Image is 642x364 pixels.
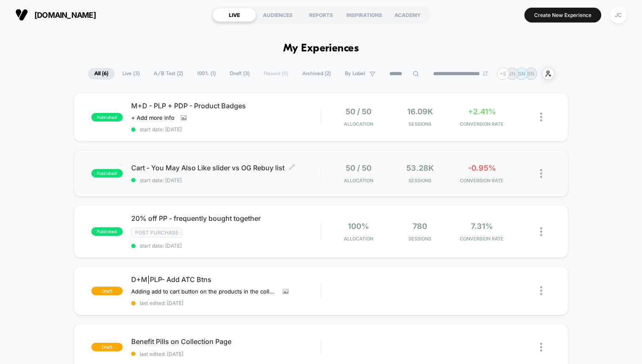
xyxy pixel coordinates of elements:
span: draft [91,287,123,295]
span: 50 / 50 [346,107,372,116]
span: CONVERSION RATE [453,121,510,127]
span: last edited: [DATE] [131,351,321,357]
span: CONVERSION RATE [453,178,510,183]
span: 7.31% [471,222,493,231]
span: [DOMAIN_NAME] [34,11,96,20]
span: M+D - PLP + PDP - Product Badges [131,102,321,110]
h1: My Experiences [283,42,359,55]
span: Draft ( 3 ) [223,68,256,79]
span: 20% off PP - frequently bought together [131,214,321,223]
button: [DOMAIN_NAME] [13,8,99,22]
img: close [540,113,542,121]
div: JC [610,7,627,23]
span: Archived ( 2 ) [296,68,337,79]
span: By Label [345,71,365,77]
div: REPORTS [299,8,343,22]
span: Allocation [344,236,373,242]
span: D+M|PLP- Add ATC Btns [131,275,321,284]
span: Live ( 3 ) [116,68,146,79]
span: published [91,169,123,178]
img: close [540,343,542,352]
span: Sessions [391,178,449,183]
span: Cart - You May Also Like slider vs OG Rebuy list [131,164,321,172]
span: Benefit Pills on Collection Page [131,337,321,346]
span: All ( 6 ) [88,68,115,79]
button: JC [608,6,629,24]
span: 780 [413,222,427,231]
p: BN [527,71,535,77]
img: close [540,169,542,178]
div: INSPIRATIONS [343,8,386,22]
span: 16.09k [407,107,433,116]
button: Create New Experience [524,8,601,23]
span: published [91,227,123,236]
span: CONVERSION RATE [453,236,510,242]
p: JN [509,71,515,77]
span: Allocation [344,178,373,183]
span: 100% ( 1 ) [191,68,222,79]
span: Sessions [391,121,449,127]
span: Sessions [391,236,449,242]
img: end [483,71,488,76]
img: close [540,227,542,236]
span: 50 / 50 [346,164,372,172]
div: + 5 [497,68,509,80]
span: start date: [DATE] [131,126,321,133]
span: Post Purchase [131,228,182,237]
div: ACADEMY [386,8,429,22]
span: A/B Test ( 2 ) [147,68,189,79]
img: close [540,286,542,295]
span: -0.95% [468,164,496,172]
div: LIVE [213,8,256,22]
span: 53.28k [406,164,434,172]
span: Allocation [344,121,373,127]
div: AUDIENCES [256,8,299,22]
span: start date: [DATE] [131,243,321,249]
img: Visually logo [15,8,28,21]
span: start date: [DATE] [131,177,321,183]
span: last edited: [DATE] [131,300,321,306]
p: SN [518,71,525,77]
span: draft [91,343,123,351]
span: 100% [348,222,369,231]
span: Adding add to cart button on the products in the collection page [131,288,276,295]
span: + Add more info [131,114,175,121]
span: +2.41% [468,107,496,116]
span: published [91,113,123,121]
